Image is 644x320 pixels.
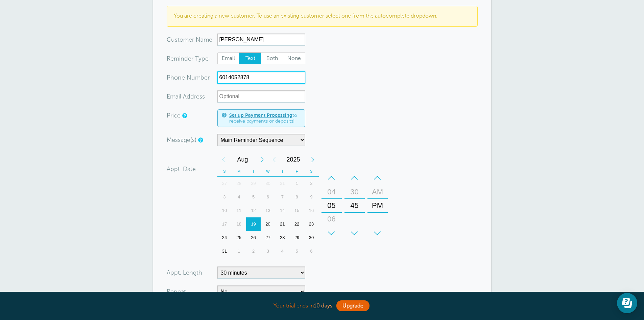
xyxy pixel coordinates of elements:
[217,190,232,204] div: Sunday, August 3
[275,190,290,204] div: 7
[261,190,275,204] div: 6
[230,153,256,166] span: August
[246,204,261,217] div: 12
[167,137,196,143] label: Message(s)
[261,204,275,217] div: Wednesday, August 13
[232,204,246,217] div: 11
[239,53,261,64] span: Text
[246,244,261,258] div: 2
[304,244,319,258] div: 6
[280,153,307,166] span: 2025
[324,199,340,212] div: 05
[178,74,195,81] span: ne Nu
[232,231,246,244] div: 25
[290,231,304,244] div: 29
[246,177,261,190] div: 29
[290,244,304,258] div: Friday, September 5
[369,199,386,212] div: PM
[246,166,261,177] th: T
[167,90,217,103] div: ress
[275,244,290,258] div: 4
[246,204,261,217] div: Tuesday, August 12
[283,53,305,64] span: None
[167,166,196,172] label: Appt. Date
[178,93,194,100] span: il Add
[324,226,340,239] div: 07
[246,231,261,244] div: 26
[290,190,304,204] div: 8
[167,93,178,100] span: Ema
[174,13,471,19] p: You are creating a new customer. To use an existing customer select one from the autocomplete dro...
[290,231,304,244] div: Friday, August 29
[232,244,246,258] div: 1
[304,204,319,217] div: 16
[232,177,246,190] div: 28
[290,166,304,177] th: F
[304,217,319,231] div: Saturday, August 23
[268,153,280,166] div: Previous Year
[347,199,363,212] div: 45
[290,244,304,258] div: 5
[283,52,305,65] label: None
[290,190,304,204] div: Friday, August 8
[261,217,275,231] div: 20
[275,231,290,244] div: 28
[232,244,246,258] div: Monday, September 1
[217,231,232,244] div: Sunday, August 24
[261,231,275,244] div: Wednesday, August 27
[217,244,232,258] div: 31
[314,303,332,309] a: 10 days
[232,166,246,177] th: M
[217,217,232,231] div: 17
[290,204,304,217] div: Friday, August 15
[304,244,319,258] div: Saturday, September 6
[246,217,261,231] div: 19
[275,204,290,217] div: Thursday, August 14
[290,217,304,231] div: Friday, August 22
[304,177,319,190] div: Saturday, August 2
[217,166,232,177] th: S
[217,244,232,258] div: Sunday, August 31
[229,112,301,124] span: to receive payments or deposits!
[182,113,186,118] a: An optional price for the appointment. If you set a price, you can include a payment link in your...
[275,217,290,231] div: Thursday, August 21
[324,212,340,226] div: 06
[336,300,369,311] a: Upgrade
[167,112,181,119] label: Price
[217,177,232,190] div: Sunday, July 27
[217,90,305,103] input: Optional
[261,53,283,64] span: Both
[347,185,363,199] div: 30
[304,217,319,231] div: 23
[321,171,342,240] div: Hours
[275,217,290,231] div: 21
[232,217,246,231] div: Monday, August 18
[304,231,319,244] div: Saturday, August 30
[304,231,319,244] div: 30
[304,190,319,204] div: Saturday, August 9
[290,204,304,217] div: 15
[304,204,319,217] div: Saturday, August 16
[229,112,292,118] a: Set up Payment Processing
[304,177,319,190] div: 2
[246,244,261,258] div: Tuesday, September 2
[369,185,386,199] div: AM
[290,217,304,231] div: 22
[261,217,275,231] div: Wednesday, August 20
[167,71,217,84] div: mber
[275,177,290,190] div: Thursday, July 31
[304,166,319,177] th: S
[198,138,202,142] a: Simple templates and custom messages will use the reminder schedule set under Settings > Reminder...
[217,204,232,217] div: 10
[261,244,275,258] div: Wednesday, September 3
[246,177,261,190] div: Tuesday, July 29
[261,177,275,190] div: Wednesday, July 30
[261,244,275,258] div: 3
[167,37,177,43] span: Cus
[261,177,275,190] div: 30
[261,190,275,204] div: Wednesday, August 6
[167,34,217,46] div: ame
[275,204,290,217] div: 14
[246,217,261,231] div: Today, Tuesday, August 19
